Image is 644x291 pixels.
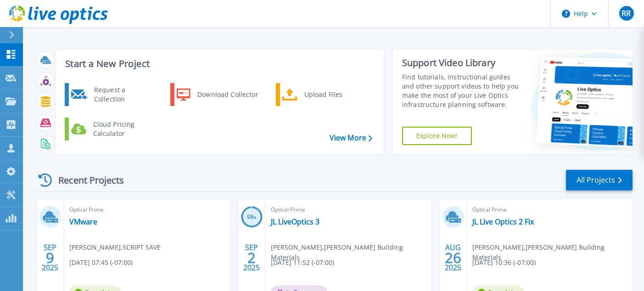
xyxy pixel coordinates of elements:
span: 2 [247,254,256,262]
a: Upload Files [276,83,370,106]
span: [PERSON_NAME] , [PERSON_NAME] Building Materials [271,242,431,263]
div: Request a Collection [90,85,157,104]
h3: 98 [241,212,263,223]
a: JL Live Optics 2 Fix [472,217,534,226]
div: Cloud Pricing Calculator [89,120,157,138]
h3: Start a New Project [65,59,372,69]
div: Upload Files [300,85,368,104]
div: AUG 2025 [444,241,462,274]
a: Explore Now! [402,127,472,145]
span: RR [622,10,631,17]
span: 26 [445,254,461,262]
a: View More [330,134,372,142]
a: Cloud Pricing Calculator [65,118,159,140]
div: Recent Projects [35,169,136,191]
span: [PERSON_NAME] , SCRIPT SAVE [69,242,161,252]
div: Download Collector [193,85,262,104]
span: [DATE] 10:36 (-07:00) [472,257,536,268]
span: [PERSON_NAME] , [PERSON_NAME] Building Materials [472,242,633,263]
span: Optical Prime [271,205,426,215]
span: 9 [46,254,54,262]
div: Support Video Library [402,57,521,69]
div: SEP 2025 [243,241,260,274]
span: % [253,215,257,220]
a: All Projects [566,170,633,190]
div: SEP 2025 [41,241,59,274]
span: [DATE] 07:45 (-07:00) [69,257,133,268]
span: [DATE] 11:52 (-07:00) [271,257,334,268]
a: Request a Collection [65,83,159,106]
span: Optical Prime [69,205,224,215]
div: Find tutorials, instructional guides and other support videos to help you make the most of your L... [402,73,521,109]
span: Optical Prime [472,205,627,215]
a: VMware [69,217,97,226]
a: JL LiveOptics 3 [271,217,319,226]
a: Download Collector [170,83,264,106]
